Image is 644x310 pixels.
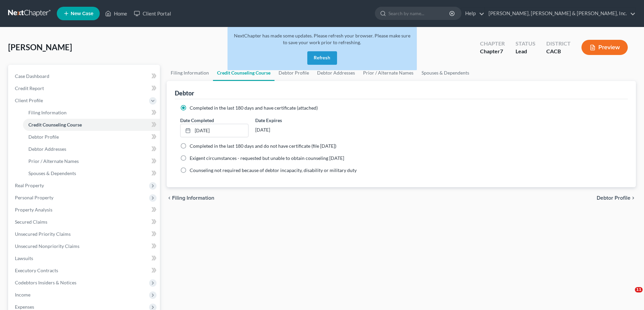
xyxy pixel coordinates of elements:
[9,228,160,240] a: Unsecured Priority Claims
[23,167,160,179] a: Spouses & Dependents
[167,195,214,201] button: chevron_left Filing Information
[23,107,160,119] a: Filing Information
[9,240,160,252] a: Unsecured Nonpriority Claims
[485,7,636,20] a: [PERSON_NAME], [PERSON_NAME] & [PERSON_NAME], Inc.
[23,155,160,167] a: Prior / Alternate Names
[9,204,160,216] a: Property Analysis
[15,292,30,298] span: Income
[546,48,571,55] div: CACB
[23,131,160,143] a: Debtor Profile
[9,252,160,264] a: Lawsuits
[172,195,214,201] span: Filing Information
[167,65,213,81] a: Filing Information
[581,40,628,55] button: Preview
[630,195,636,201] i: chevron_right
[15,195,53,200] span: Personal Property
[28,158,79,164] span: Prior / Alternate Names
[213,65,275,81] a: Credit Counseling Course
[15,182,44,188] span: Real Property
[15,267,58,273] span: Executory Contracts
[388,7,450,20] input: Search by name...
[28,122,82,128] span: Credit Counseling Course
[23,143,160,155] a: Debtor Addresses
[15,231,71,237] span: Unsecured Priority Claims
[597,195,630,201] span: Debtor Profile
[9,264,160,277] a: Executory Contracts
[23,119,160,131] a: Credit Counseling Course
[130,7,174,20] a: Client Portal
[15,304,34,310] span: Expenses
[180,117,214,124] label: Date Completed
[9,70,160,82] a: Case Dashboard
[15,97,43,103] span: Client Profile
[28,110,67,115] span: Filing Information
[500,48,503,54] span: 7
[621,287,637,303] iframe: Intercom live chat
[8,42,72,52] span: [PERSON_NAME]
[234,33,410,45] span: NextChapter has made some updates. Please refresh your browser. Please make sure to save your wor...
[516,48,535,55] div: Lead
[418,65,473,81] a: Spouses & Dependents
[190,155,344,161] span: Exigent circumstances - requested but unable to obtain counseling [DATE]
[15,243,79,249] span: Unsecured Nonpriority Claims
[28,146,66,152] span: Debtor Addresses
[15,207,52,213] span: Property Analysis
[15,280,76,285] span: Codebtors Insiders & Notices
[597,195,636,201] button: Debtor Profile chevron_right
[462,7,484,20] a: Help
[546,40,571,48] div: District
[190,167,357,173] span: Counseling not required because of debtor incapacity, disability or military duty
[71,11,93,16] span: New Case
[15,85,44,91] span: Credit Report
[255,117,323,124] label: Date Expires
[15,219,47,225] span: Secured Claims
[480,48,505,55] div: Chapter
[516,40,535,48] div: Status
[167,195,172,201] i: chevron_left
[190,143,336,149] span: Completed in the last 180 days and do not have certificate (file [DATE])
[480,40,505,48] div: Chapter
[15,255,33,261] span: Lawsuits
[307,51,337,65] button: Refresh
[9,216,160,228] a: Secured Claims
[15,73,49,79] span: Case Dashboard
[28,170,76,176] span: Spouses & Dependents
[28,134,59,140] span: Debtor Profile
[175,89,194,97] div: Debtor
[255,124,323,136] div: [DATE]
[9,82,160,94] a: Credit Report
[635,287,643,292] span: 11
[181,124,248,137] a: [DATE]
[102,7,130,20] a: Home
[190,105,318,111] span: Completed in the last 180 days and have certificate (attached)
